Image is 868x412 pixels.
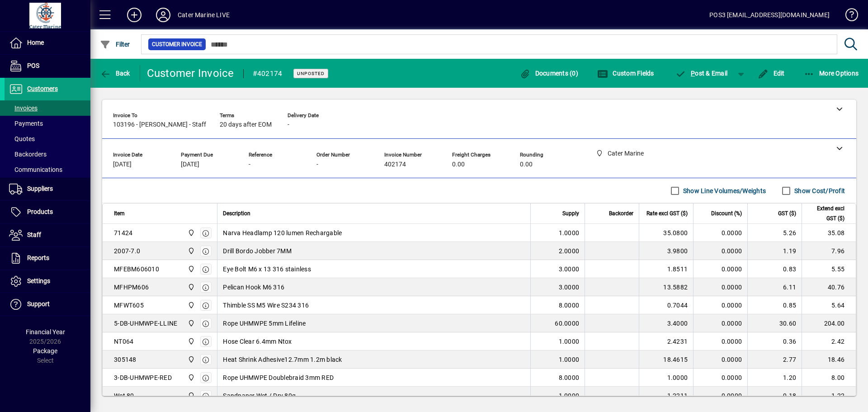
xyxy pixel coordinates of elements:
[747,296,802,314] td: 0.85
[559,355,580,364] span: 1.0000
[519,70,578,77] span: Documents (0)
[693,314,747,332] td: 0.0000
[691,70,695,77] span: P
[185,318,196,328] span: Cater Marine
[747,387,802,405] td: 0.18
[113,161,132,168] span: [DATE]
[645,228,688,237] div: 35.0800
[597,70,654,77] span: Custom Fields
[27,208,53,215] span: Products
[5,32,90,54] a: Home
[9,104,38,112] span: Invoices
[114,337,133,346] div: NT064
[27,231,41,238] span: Staff
[5,147,90,162] a: Backorders
[645,283,688,292] div: 13.5882
[747,350,802,369] td: 2.77
[5,55,90,77] a: POS
[517,65,580,81] button: Documents (0)
[27,254,49,261] span: Reports
[693,296,747,314] td: 0.0000
[559,283,580,292] span: 3.0000
[223,355,342,364] span: Heat Shrink Adhesive12.7mm 1.2m black
[646,208,688,218] span: Rate excl GST ($)
[185,264,196,274] span: Cater Marine
[747,314,802,332] td: 30.60
[120,7,149,23] button: Add
[185,336,196,346] span: Cater Marine
[595,65,656,81] button: Custom Fields
[807,204,844,223] span: Extend excl GST ($)
[5,178,90,200] a: Suppliers
[223,373,334,382] span: Rope UHMWPE Doublebraid 3mm RED
[27,185,53,192] span: Suppliers
[645,301,688,310] div: 0.7044
[5,247,90,270] a: Reports
[114,355,137,364] div: 305148
[693,369,747,387] td: 0.0000
[645,246,688,256] div: 3.9800
[288,121,289,128] span: -
[5,162,90,177] a: Communications
[27,277,50,284] span: Settings
[804,70,859,77] span: More Options
[220,121,272,128] span: 20 days after EOM
[559,228,580,237] span: 1.0000
[645,319,688,328] div: 3.4000
[223,301,309,310] span: Thimble SS M5 Wire S234 316
[114,301,144,310] div: MFWT605
[113,121,206,128] span: 103196 - [PERSON_NAME] - Staff
[27,39,44,46] span: Home
[562,208,579,218] span: Supply
[100,41,130,48] span: Filter
[297,71,325,76] span: Unposted
[9,135,35,142] span: Quotes
[249,161,250,168] span: -
[9,166,62,173] span: Communications
[802,387,856,405] td: 1.22
[793,186,845,195] label: Show Cost/Profit
[758,70,785,77] span: Edit
[693,224,747,242] td: 0.0000
[747,224,802,242] td: 5.26
[802,314,856,332] td: 204.00
[559,301,580,310] span: 8.0000
[253,66,283,81] div: #402174
[223,246,292,256] span: Drill Bordo Jobber 7MM
[27,85,58,92] span: Customers
[802,260,856,278] td: 5.55
[185,228,196,238] span: Cater Marine
[185,282,196,292] span: Cater Marine
[27,62,39,69] span: POS
[114,319,177,328] div: 5-DB-UHMWPE-LLINE
[747,260,802,278] td: 0.83
[223,283,284,292] span: Pelican Hook M6 316
[802,350,856,369] td: 18.46
[755,65,787,81] button: Edit
[185,373,196,383] span: Cater Marine
[384,161,406,168] span: 402174
[693,242,747,260] td: 0.0000
[747,332,802,350] td: 0.36
[181,161,199,168] span: [DATE]
[27,300,50,308] span: Support
[709,8,830,22] div: POS3 [EMAIL_ADDRESS][DOMAIN_NAME]
[559,391,580,400] span: 1.0000
[98,65,132,81] button: Back
[5,116,90,131] a: Payments
[178,8,230,22] div: Cater Marine LIVE
[5,131,90,147] a: Quotes
[802,242,856,260] td: 7.96
[223,391,296,400] span: Sandpaper Wet / Dry 80g
[223,265,311,274] span: Eye Bolt M6 x 13 316 stainless
[114,391,134,400] div: Wet 80
[778,208,796,218] span: GST ($)
[152,40,202,49] span: Customer Invoice
[26,328,65,336] span: Financial Year
[559,265,580,274] span: 3.0000
[452,161,465,168] span: 0.00
[671,65,732,81] button: Post & Email
[645,391,688,400] div: 1.2211
[147,66,234,81] div: Customer Invoice
[98,36,132,52] button: Filter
